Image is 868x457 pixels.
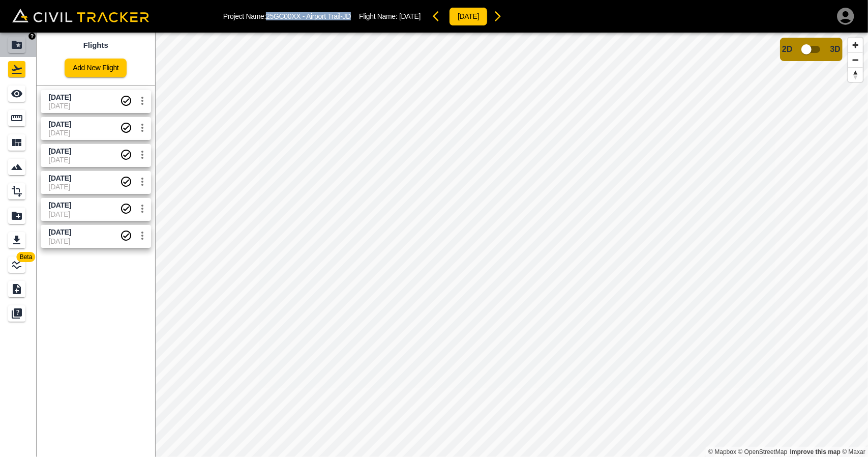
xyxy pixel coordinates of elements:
[848,38,863,52] button: Zoom in
[790,448,841,455] a: Map feedback
[449,7,488,26] button: [DATE]
[830,45,841,54] span: 3D
[359,12,421,20] p: Flight Name:
[848,52,863,67] button: Zoom out
[223,12,351,20] p: Project Name: 25GC00XX - Airport Trail-JD
[848,67,863,82] button: Reset bearing to north
[738,448,788,455] a: OpenStreetMap
[708,448,736,455] a: Mapbox
[782,45,792,54] span: 2D
[155,33,868,457] canvas: Map
[842,448,865,455] a: Maxar
[12,9,149,23] img: Civil Tracker
[399,12,421,20] span: [DATE]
